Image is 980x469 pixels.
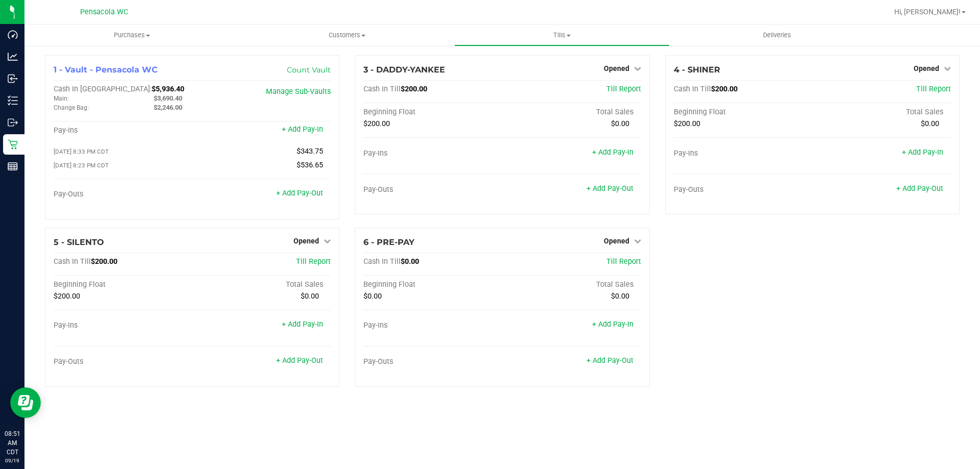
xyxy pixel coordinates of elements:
[502,280,641,289] div: Total Sales
[192,280,331,289] div: Total Sales
[239,24,454,46] a: Customers
[586,356,633,365] a: + Add Pay-Out
[54,357,192,366] div: Pay-Outs
[749,31,805,40] span: Deliveries
[674,65,720,75] span: 4 - SHINER
[674,119,700,128] span: $200.00
[674,108,813,117] div: Beginning Float
[297,161,323,169] span: $536.65
[287,65,331,75] a: Count Vault
[611,292,629,301] span: $0.00
[502,108,641,117] div: Total Sales
[8,139,18,150] inline-svg: Retail
[894,8,961,16] span: Hi, [PERSON_NAME]!
[363,85,401,93] span: Cash In Till
[606,257,641,266] a: Till Report
[674,85,711,93] span: Cash In Till
[914,64,939,72] span: Opened
[276,189,323,198] a: + Add Pay-Out
[8,95,18,106] inline-svg: Inventory
[711,85,738,93] span: $200.00
[54,148,109,155] span: [DATE] 8:33 PM CDT
[674,185,813,194] div: Pay-Outs
[54,126,192,135] div: Pay-Ins
[902,148,943,157] a: + Add Pay-In
[54,280,192,289] div: Beginning Float
[674,149,813,158] div: Pay-Ins
[54,292,80,301] span: $200.00
[916,85,951,93] a: Till Report
[586,184,633,193] a: + Add Pay-Out
[592,148,633,157] a: + Add Pay-In
[154,104,182,111] span: $2,246.00
[812,108,951,117] div: Total Sales
[454,24,669,46] a: Tills
[54,65,158,75] span: 1 - Vault - Pensacola WC
[455,31,669,40] span: Tills
[670,24,885,46] a: Deliveries
[266,87,331,96] a: Manage Sub-Vaults
[8,30,18,40] inline-svg: Dashboard
[5,429,20,457] p: 08:51 AM CDT
[5,457,20,464] p: 09/19
[363,237,414,247] span: 6 - PRE-PAY
[152,85,184,93] span: $5,936.40
[24,31,239,40] span: Purchases
[363,257,401,266] span: Cash In Till
[301,292,319,301] span: $0.00
[363,185,502,194] div: Pay-Outs
[592,320,633,329] a: + Add Pay-In
[24,24,239,46] a: Purchases
[363,65,445,75] span: 3 - DADDY-YANKEE
[282,320,323,329] a: + Add Pay-In
[54,321,192,330] div: Pay-Ins
[921,119,939,128] span: $0.00
[611,119,629,128] span: $0.00
[363,108,502,117] div: Beginning Float
[54,104,89,111] span: Change Bag:
[363,280,502,289] div: Beginning Float
[54,237,104,247] span: 5 - SILENTO
[401,85,427,93] span: $200.00
[154,94,182,102] span: $3,690.40
[296,257,331,266] a: Till Report
[604,64,629,72] span: Opened
[8,52,18,62] inline-svg: Analytics
[54,85,152,93] span: Cash In [GEOGRAPHIC_DATA]:
[297,147,323,156] span: $343.75
[8,161,18,171] inline-svg: Reports
[363,357,502,366] div: Pay-Outs
[363,149,502,158] div: Pay-Ins
[8,117,18,128] inline-svg: Outbound
[80,8,128,16] span: Pensacola WC
[363,292,382,301] span: $0.00
[240,31,454,40] span: Customers
[363,321,502,330] div: Pay-Ins
[276,356,323,365] a: + Add Pay-Out
[896,184,943,193] a: + Add Pay-Out
[8,73,18,84] inline-svg: Inbound
[91,257,117,266] span: $200.00
[401,257,419,266] span: $0.00
[54,190,192,199] div: Pay-Outs
[293,237,319,245] span: Opened
[604,237,629,245] span: Opened
[54,257,91,266] span: Cash In Till
[54,95,69,102] span: Main:
[54,162,109,169] span: [DATE] 8:23 PM CDT
[10,387,41,418] iframe: Resource center
[363,119,390,128] span: $200.00
[606,85,641,93] a: Till Report
[282,125,323,134] a: + Add Pay-In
